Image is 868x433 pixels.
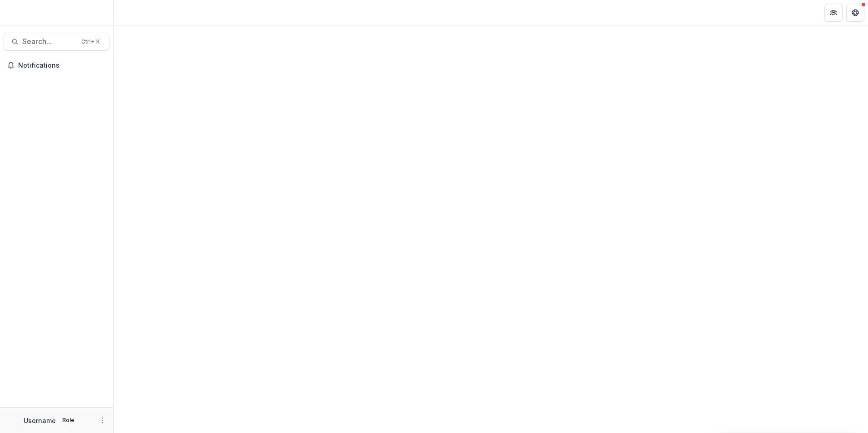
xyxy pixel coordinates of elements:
div: Ctrl + K [79,37,102,47]
p: Role [59,416,77,424]
button: More [97,415,108,426]
button: Notifications [4,58,109,73]
button: Partners [824,4,843,22]
nav: breadcrumb [117,6,156,19]
button: Get Help [846,4,864,22]
button: Search... [4,33,109,51]
span: Search... [22,37,76,46]
span: Notifications [18,62,106,69]
p: Username [24,416,56,425]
